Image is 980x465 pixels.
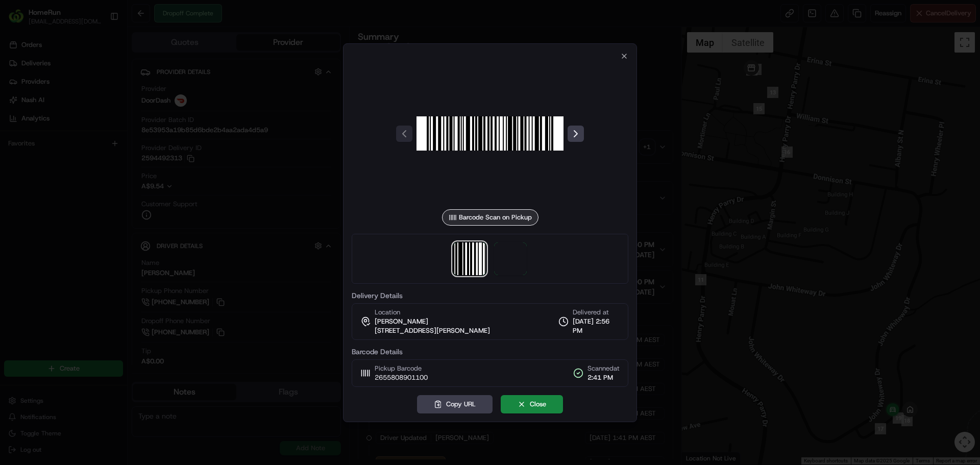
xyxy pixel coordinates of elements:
[375,364,428,373] span: Pickup Barcode
[352,348,628,355] label: Barcode Details
[352,292,628,299] label: Delivery Details
[375,326,490,335] span: [STREET_ADDRESS][PERSON_NAME]
[573,317,620,335] span: [DATE] 2:56 PM
[375,373,428,382] span: 2655808901100
[416,60,563,207] img: barcode_scan_on_pickup image
[587,373,620,382] span: 2:41 PM
[501,395,563,413] button: Close
[375,308,400,317] span: Location
[587,364,620,373] span: Scanned at
[417,395,493,413] button: Copy URL
[453,242,486,275] img: barcode_scan_on_pickup image
[573,308,620,317] span: Delivered at
[375,317,428,326] span: [PERSON_NAME]
[442,209,538,226] div: Barcode Scan on Pickup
